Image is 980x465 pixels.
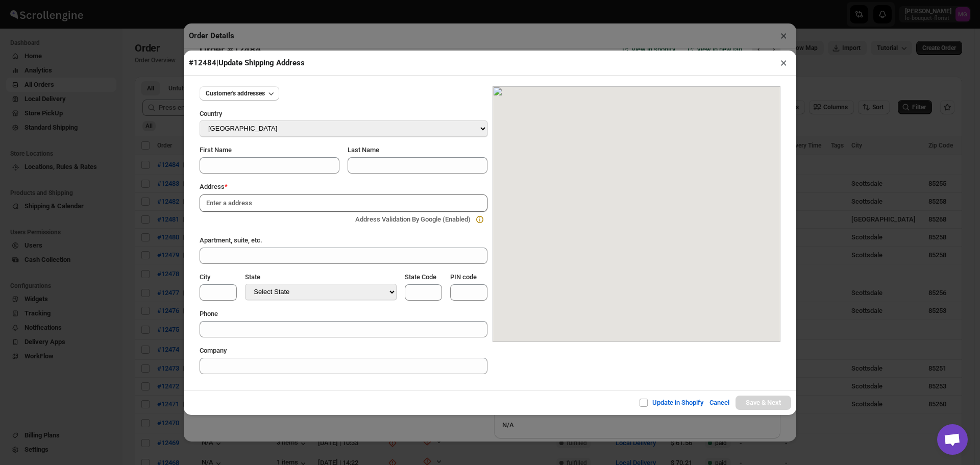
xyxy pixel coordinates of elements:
button: × [776,56,791,70]
span: State Code [405,273,436,281]
button: Customer's addresses [200,86,279,101]
span: Address Validation By Google (Enabled) [355,215,471,223]
span: Customer's addresses [206,89,265,97]
button: Update in Shopify [633,393,709,413]
span: First Name [200,146,232,154]
span: City [200,273,210,281]
span: Apartment, suite, etc. [200,236,262,244]
div: State [245,272,396,284]
a: Open chat [937,424,968,455]
button: Cancel [703,393,736,413]
div: Country [200,109,487,120]
div: Address [200,182,487,192]
input: Enter a address [200,194,487,212]
span: #12484 | Update Shipping Address [189,58,305,67]
span: Update in Shopify [652,399,703,406]
span: Last Name [348,146,379,154]
span: Company [200,347,227,354]
span: PIN code [450,273,477,281]
span: Phone [200,310,218,317]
